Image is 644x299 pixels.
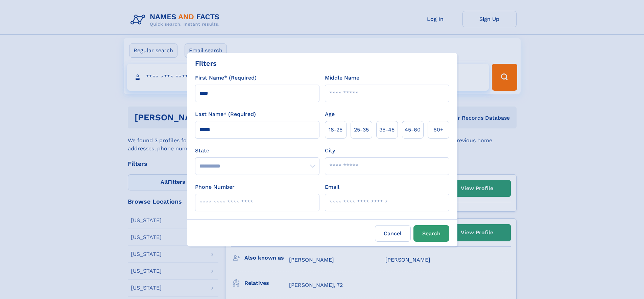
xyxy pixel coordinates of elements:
[325,74,359,82] label: Middle Name
[325,110,335,118] label: Age
[433,126,444,134] span: 60+
[325,147,335,155] label: City
[195,74,257,82] label: First Name* (Required)
[413,225,449,242] button: Search
[329,126,342,134] span: 18‑25
[195,110,256,118] label: Last Name* (Required)
[195,58,217,68] div: Filters
[405,126,421,134] span: 45‑60
[354,126,369,134] span: 25‑35
[325,183,339,191] label: Email
[195,183,235,191] label: Phone Number
[375,225,411,242] label: Cancel
[195,147,319,155] label: State
[379,126,395,134] span: 35‑45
